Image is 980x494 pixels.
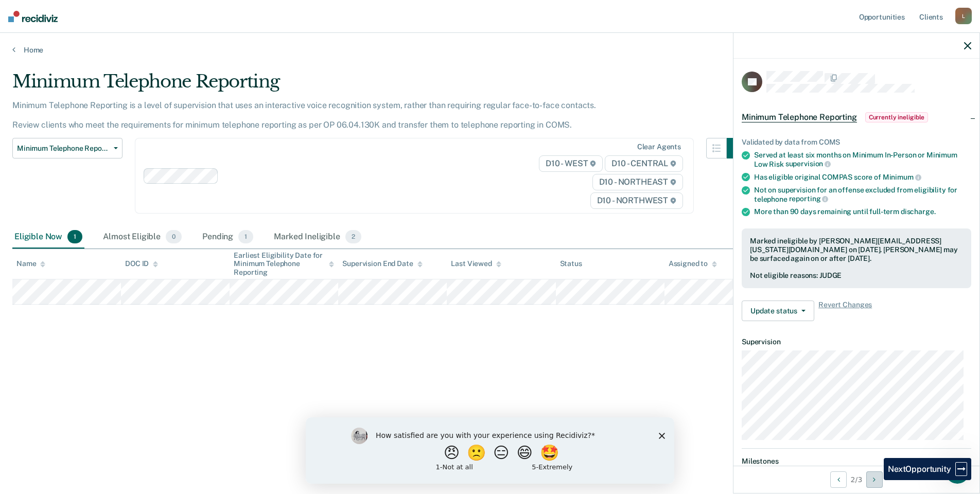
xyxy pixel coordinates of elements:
[560,259,582,268] div: Status
[592,174,683,190] span: D10 - NORTHEAST
[539,155,603,172] span: D10 - WEST
[742,301,814,321] button: Update status
[754,172,971,182] div: Has eligible original COMPAS score of
[742,338,971,346] dt: Supervision
[12,226,84,249] div: Eligible Now
[166,230,182,243] span: 0
[818,301,872,321] span: Revert Changes
[742,457,971,466] dt: Milestones
[200,226,255,249] div: Pending
[342,259,422,268] div: Supervision End Date
[754,151,971,168] div: Served at least six months on Minimum In-Person or Minimum Low Risk
[8,11,58,22] img: Recidiviz
[67,230,82,243] span: 1
[955,8,972,24] div: L
[901,207,936,216] span: discharge.
[17,144,110,153] span: Minimum Telephone Reporting
[750,237,963,262] div: Marked ineligible by [PERSON_NAME][EMAIL_ADDRESS][US_STATE][DOMAIN_NAME] on [DATE]. [PERSON_NAME]...
[866,471,883,488] button: Next Opportunity
[12,45,968,55] a: Home
[789,195,829,203] span: reporting
[12,71,747,100] div: Minimum Telephone Reporting
[125,259,158,268] div: DOC ID
[742,138,971,147] div: Validated by data from COMS
[733,101,979,134] div: Minimum Telephone ReportingCurrently ineligible
[101,226,184,249] div: Almost Eligible
[590,192,683,209] span: D10 - NORTHWEST
[605,155,683,172] span: D10 - CENTRAL
[742,112,857,122] span: Minimum Telephone Reporting
[238,230,253,243] span: 1
[883,173,921,181] span: Minimum
[345,230,361,243] span: 2
[830,471,847,488] button: Previous Opportunity
[16,259,45,268] div: Name
[750,271,963,280] div: Not eligible reasons: JUDGE
[945,459,970,484] iframe: Intercom live chat
[669,259,717,268] div: Assigned to
[272,226,363,249] div: Marked Ineligible
[733,466,979,493] div: 2 / 3
[306,417,674,484] iframe: Survey by Kim from Recidiviz
[451,259,501,268] div: Last Viewed
[865,112,929,122] span: Currently ineligible
[754,207,971,216] div: More than 90 days remaining until full-term
[754,186,971,203] div: Not on supervision for an offense excluded from eligibility for telephone
[785,160,831,168] span: supervision
[234,251,334,277] div: Earliest Eligibility Date for Minimum Telephone Reporting
[12,100,596,130] p: Minimum Telephone Reporting is a level of supervision that uses an interactive voice recognition ...
[637,143,681,151] div: Clear agents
